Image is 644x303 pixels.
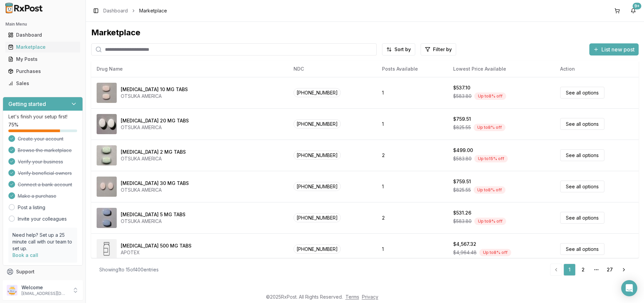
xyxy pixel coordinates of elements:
a: Book a call [12,252,38,258]
td: 1 [377,108,448,140]
div: APOTEX [121,249,192,256]
img: Abilify 20 MG TABS [97,114,117,134]
div: [MEDICAL_DATA] 30 MG TABS [121,180,189,187]
img: User avatar [7,285,17,296]
div: $759.51 [453,116,471,122]
button: My Posts [3,54,83,65]
div: Dashboard [8,32,77,38]
span: Filter by [433,46,452,53]
span: List new post [601,45,635,53]
a: Marketplace [5,41,80,53]
button: 9+ [628,5,639,16]
span: $825.55 [453,124,471,131]
span: [PHONE_NUMBER] [293,88,341,97]
div: OTSUKA AMERICA [121,218,185,225]
span: [PHONE_NUMBER] [293,151,341,160]
span: $583.80 [453,93,472,100]
div: Marketplace [91,27,639,38]
div: Up to 8 % off [479,249,511,256]
a: My Posts [5,53,80,65]
p: Need help? Set up a 25 minute call with our team to set up. [12,232,73,252]
div: OTSUKA AMERICA [121,124,189,131]
h3: Getting started [8,100,46,108]
div: $537.10 [453,84,470,91]
img: Abilify 30 MG TABS [97,177,117,197]
th: Lowest Price Available [448,61,555,77]
div: [MEDICAL_DATA] 5 MG TABS [121,211,185,218]
nav: breadcrumb [103,7,167,14]
span: [PHONE_NUMBER] [293,244,341,254]
div: Purchases [8,68,77,75]
span: $825.55 [453,187,471,193]
div: OTSUKA AMERICA [121,93,188,100]
td: 1 [377,77,448,108]
th: NDC [288,61,377,77]
span: $583.80 [453,155,472,162]
span: [PHONE_NUMBER] [293,182,341,191]
div: OTSUKA AMERICA [121,155,186,162]
td: 1 [377,233,448,265]
button: Support [3,266,83,278]
th: Action [555,61,639,77]
button: Filter by [421,43,456,55]
button: Marketplace [3,42,83,52]
a: See all options [560,149,604,161]
button: Dashboard [3,30,83,40]
a: List new post [589,47,639,53]
div: Up to 8 % off [474,124,505,131]
span: $583.80 [453,218,472,225]
div: 9+ [633,3,641,9]
td: 1 [377,171,448,202]
a: Dashboard [103,7,128,14]
td: 2 [377,140,448,171]
div: [MEDICAL_DATA] 500 MG TABS [121,242,192,249]
div: Sales [8,80,77,87]
h2: Main Menu [5,22,80,27]
span: Verify your business [18,158,63,165]
div: [MEDICAL_DATA] 2 MG TABS [121,149,186,155]
a: See all options [560,243,604,255]
div: Up to 8 % off [474,92,506,100]
button: Sort by [382,43,415,55]
a: Invite your colleagues [18,216,67,222]
p: Welcome [21,284,68,291]
div: $759.51 [453,178,471,185]
img: Abiraterone Acetate 500 MG TABS [97,239,117,259]
div: $531.26 [453,210,471,216]
a: Purchases [5,65,80,77]
span: [PHONE_NUMBER] [293,213,341,222]
span: $4,964.48 [453,249,477,256]
div: [MEDICAL_DATA] 20 MG TABS [121,117,189,124]
a: See all options [560,212,604,224]
nav: pagination [550,264,631,276]
p: Let's finish your setup first! [8,113,77,120]
span: Create your account [18,136,63,142]
p: [EMAIL_ADDRESS][DOMAIN_NAME] [21,291,68,296]
a: Go to next page [617,264,631,276]
span: Browse the marketplace [18,147,72,154]
a: 2 [577,264,589,276]
span: Verify beneficial owners [18,170,72,177]
div: $499.00 [453,147,473,154]
img: Abilify 5 MG TABS [97,208,117,228]
button: List new post [589,43,639,55]
div: Marketplace [8,44,77,50]
div: Up to 9 % off [474,218,506,225]
button: Sales [3,78,83,89]
div: Up to 15 % off [474,155,508,162]
button: Purchases [3,66,83,77]
a: See all options [560,118,604,130]
img: Abilify 10 MG TABS [97,83,117,103]
span: Sort by [394,46,411,53]
td: 2 [377,202,448,233]
a: Sales [5,77,80,89]
div: My Posts [8,56,77,63]
div: $4,567.32 [453,241,476,248]
span: Marketplace [139,7,167,14]
a: Privacy [362,294,378,300]
div: Showing 1 to 15 of 400 entries [99,266,159,273]
a: See all options [560,87,604,99]
span: 75 % [8,121,18,128]
th: Posts Available [377,61,448,77]
a: Post a listing [18,204,45,211]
